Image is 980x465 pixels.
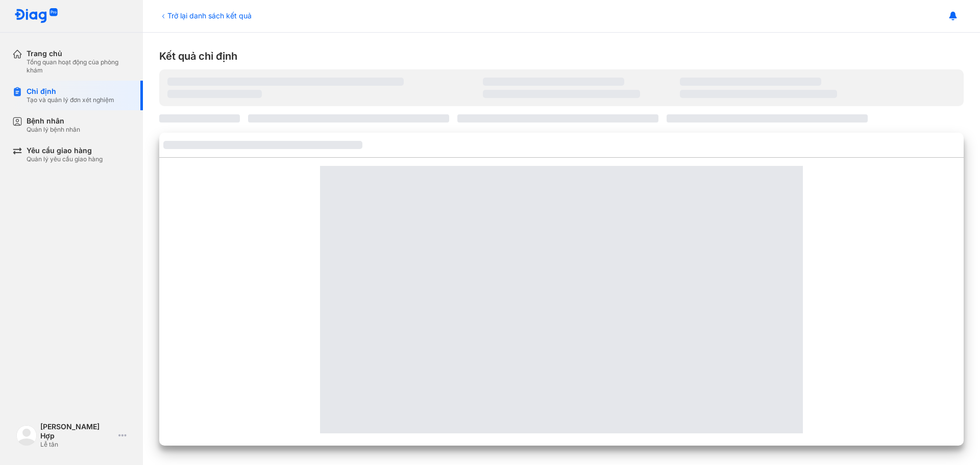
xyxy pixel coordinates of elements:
div: [PERSON_NAME] Hợp [40,422,114,440]
div: Trở lại danh sách kết quả [159,10,252,21]
div: Chỉ định [27,87,114,96]
img: logo [14,8,58,24]
img: logo [16,425,37,446]
div: Tạo và quản lý đơn xét nghiệm [27,96,114,104]
div: Quản lý bệnh nhân [27,126,80,134]
div: Tổng quan hoạt động của phòng khám [27,58,131,75]
div: Quản lý yêu cầu giao hàng [27,155,103,163]
div: Trang chủ [27,49,131,58]
div: Bệnh nhân [27,116,80,126]
div: Lễ tân [40,440,114,449]
div: Yêu cầu giao hàng [27,146,103,155]
div: Kết quả chỉ định [159,49,964,63]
